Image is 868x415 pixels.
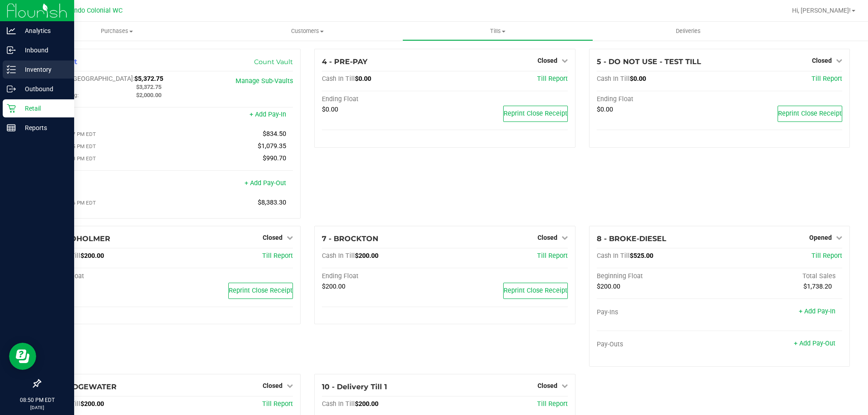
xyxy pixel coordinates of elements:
[803,283,832,290] span: $1,738.20
[322,95,445,103] div: Ending Float
[322,75,355,83] span: Cash In Till
[22,22,212,41] a: Purchases
[811,252,842,260] a: Till Report
[212,27,402,35] span: Customers
[538,57,557,64] span: Closed
[134,75,163,83] span: $5,372.75
[47,234,110,243] span: 6 - BROHOLMER
[212,22,402,41] a: Customers
[254,58,293,66] a: Count Vault
[47,272,170,280] div: Ending Float
[228,283,293,299] button: Reprint Close Receipt
[719,272,842,280] div: Total Sales
[778,106,842,122] button: Reprint Close Receipt
[664,27,713,35] span: Deliveries
[504,287,567,294] span: Reprint Close Receipt
[4,396,70,404] p: 08:50 PM EDT
[503,283,568,299] button: Reprint Close Receipt
[355,400,378,408] span: $200.00
[504,110,567,117] span: Reprint Close Receipt
[263,154,286,162] span: $990.70
[322,252,355,260] span: Cash In Till
[778,110,842,117] span: Reprint Close Receipt
[62,7,123,14] span: Orlando Colonial WC
[811,75,842,83] a: Till Report
[355,252,378,260] span: $200.00
[322,57,368,66] span: 4 - PRE-PAY
[7,46,16,55] inline-svg: Inbound
[402,22,593,41] a: Tills
[16,45,70,56] p: Inbound
[7,123,16,132] inline-svg: Reports
[7,104,16,113] inline-svg: Retail
[537,252,568,260] a: Till Report
[630,252,653,260] span: $525.00
[263,382,283,389] span: Closed
[262,252,293,260] a: Till Report
[537,75,568,83] a: Till Report
[322,106,338,113] span: $0.00
[9,343,36,370] iframe: Resource center
[537,400,568,408] a: Till Report
[597,95,720,103] div: Ending Float
[597,308,720,317] div: Pay-Ins
[538,382,557,389] span: Closed
[597,283,620,290] span: $200.00
[16,122,70,133] p: Reports
[47,382,117,391] span: 9 - BRIDGEWATER
[258,199,286,206] span: $8,383.30
[258,142,286,150] span: $1,079.35
[322,382,387,391] span: 10 - Delivery Till 1
[263,234,283,241] span: Closed
[538,234,557,241] span: Closed
[322,272,445,280] div: Ending Float
[597,340,720,349] div: Pay-Outs
[630,75,646,83] span: $0.00
[16,103,70,114] p: Retail
[47,180,170,188] div: Pay-Outs
[16,25,70,36] p: Analytics
[47,112,170,120] div: Pay-Ins
[7,26,16,35] inline-svg: Analytics
[7,65,16,74] inline-svg: Inventory
[322,234,378,243] span: 7 - BROCKTON
[503,106,568,122] button: Reprint Close Receipt
[792,7,851,14] span: Hi, [PERSON_NAME]!
[22,27,212,35] span: Purchases
[263,130,286,138] span: $834.50
[322,283,345,290] span: $200.00
[7,84,16,93] inline-svg: Outbound
[16,84,70,94] p: Outbound
[799,308,835,315] a: + Add Pay-In
[597,252,630,260] span: Cash In Till
[809,234,832,241] span: Opened
[597,106,613,113] span: $0.00
[262,400,293,408] a: Till Report
[4,404,70,411] p: [DATE]
[16,64,70,75] p: Inventory
[250,111,286,118] a: + Add Pay-In
[47,75,134,83] span: Cash In [GEOGRAPHIC_DATA]:
[236,77,293,85] a: Manage Sub-Vaults
[80,400,104,408] span: $200.00
[80,252,104,260] span: $200.00
[794,340,835,347] a: + Add Pay-Out
[245,179,286,187] a: + Add Pay-Out
[229,287,292,294] span: Reprint Close Receipt
[593,22,783,41] a: Deliveries
[597,234,666,243] span: 8 - BROKE-DIESEL
[355,75,371,83] span: $0.00
[403,27,592,35] span: Tills
[322,400,355,408] span: Cash In Till
[136,84,161,90] span: $3,372.75
[597,272,720,280] div: Beginning Float
[597,57,701,66] span: 5 - DO NOT USE - TEST TILL
[136,92,161,98] span: $2,000.00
